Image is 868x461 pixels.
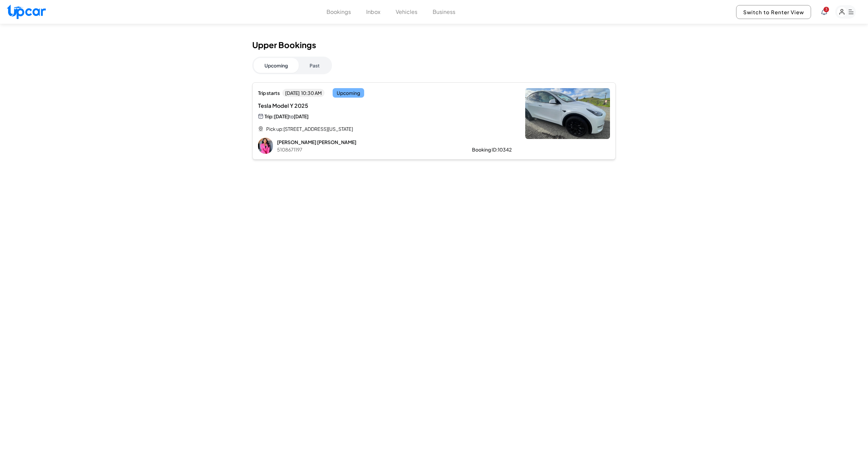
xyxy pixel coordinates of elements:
[289,113,294,119] span: to
[472,146,512,153] div: Booking ID: 10342
[366,8,380,16] button: Inbox
[258,89,280,96] span: Trip starts
[258,102,397,110] span: Tesla Model Y 2025
[252,40,616,50] h1: Upper Bookings
[736,5,811,19] button: Switch to Renter View
[294,113,309,119] span: [DATE]
[333,88,364,98] span: Upcoming
[258,138,273,154] img: Tenisha Francis
[396,8,417,16] button: Vehicles
[277,146,450,153] p: 5108671197
[433,8,455,16] button: Business
[266,125,353,132] span: Pick up: [STREET_ADDRESS][US_STATE]
[282,89,324,97] span: [DATE] 10:30 AM
[824,7,829,12] span: You have new notifications
[327,8,351,16] button: Bookings
[277,139,450,145] p: [PERSON_NAME] [PERSON_NAME]
[254,58,299,73] button: Upcoming
[274,113,289,119] span: [DATE]
[299,58,331,73] button: Past
[7,4,46,19] img: Upcar Logo
[525,88,610,139] img: Tesla Model Y 2025
[264,113,274,120] span: Trip:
